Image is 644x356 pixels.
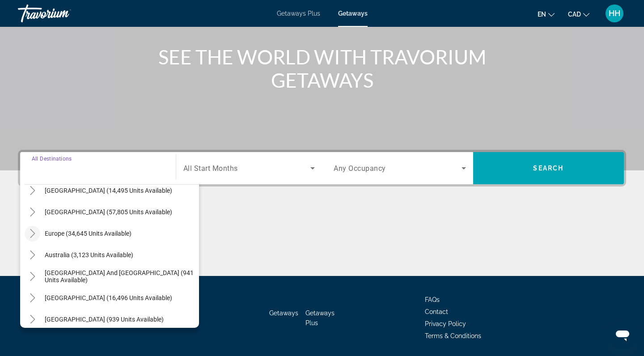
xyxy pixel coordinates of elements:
[40,247,199,263] button: Australia (3,123 units available)
[425,308,448,315] a: Contact
[45,230,131,237] span: Europe (34,645 units available)
[40,268,199,284] button: [GEOGRAPHIC_DATA] and [GEOGRAPHIC_DATA] (941 units available)
[603,4,626,23] button: User Menu
[425,332,481,339] a: Terms & Conditions
[533,165,563,172] span: Search
[25,312,40,327] button: Toggle Central America (939 units available)
[25,204,40,220] button: Toggle Caribbean & Atlantic Islands (57,805 units available)
[608,320,637,349] iframe: Button to launch messaging window
[183,164,238,173] span: All Start Months
[45,294,172,301] span: [GEOGRAPHIC_DATA] (16,496 units available)
[277,10,320,17] a: Getaways Plus
[40,290,199,306] button: [GEOGRAPHIC_DATA] (16,496 units available)
[269,309,298,317] a: Getaways
[338,10,368,17] a: Getaways
[45,269,195,284] span: [GEOGRAPHIC_DATA] and [GEOGRAPHIC_DATA] (941 units available)
[40,311,199,327] button: [GEOGRAPHIC_DATA] (939 units available)
[25,226,40,242] button: Toggle Europe (34,645 units available)
[40,225,199,242] button: Europe (34,645 units available)
[473,152,624,184] button: Search
[45,208,172,216] span: [GEOGRAPHIC_DATA] (57,805 units available)
[538,8,555,21] button: Change language
[568,8,589,21] button: Change currency
[25,269,40,284] button: Toggle South Pacific and Oceania (941 units available)
[425,320,466,327] a: Privacy Policy
[40,182,199,199] button: [GEOGRAPHIC_DATA] (14,495 units available)
[609,9,620,18] span: HH
[20,152,624,184] div: Search widget
[568,11,581,18] span: CAD
[18,2,107,25] a: Travorium
[154,45,490,92] h1: SEE THE WORLD WITH TRAVORIUM GETAWAYS
[45,187,172,194] span: [GEOGRAPHIC_DATA] (14,495 units available)
[25,290,40,306] button: Toggle South America (16,496 units available)
[32,155,72,161] span: All Destinations
[425,296,440,303] a: FAQs
[25,183,40,199] button: Toggle Canada (14,495 units available)
[305,309,335,326] a: Getaways Plus
[334,164,386,173] span: Any Occupancy
[40,204,199,220] button: [GEOGRAPHIC_DATA] (57,805 units available)
[45,316,164,323] span: [GEOGRAPHIC_DATA] (939 units available)
[45,251,133,259] span: Australia (3,123 units available)
[538,11,546,18] span: en
[25,247,40,263] button: Toggle Australia (3,123 units available)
